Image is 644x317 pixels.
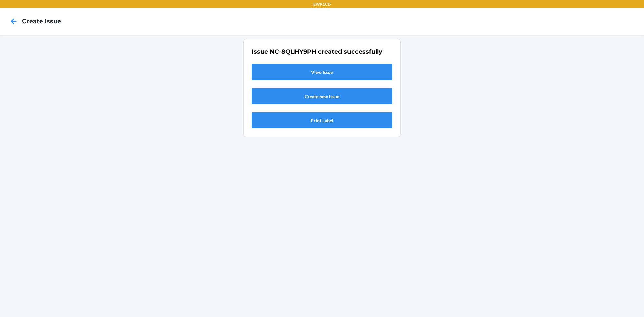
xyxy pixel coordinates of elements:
a: Create new issue [252,88,392,104]
button: Print Label [252,112,392,128]
p: EWR1CD [313,1,331,7]
a: View Issue [252,64,392,80]
h2: Issue NC-8QLHY9PH created successfully [252,47,392,56]
h4: Create Issue [22,17,61,26]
